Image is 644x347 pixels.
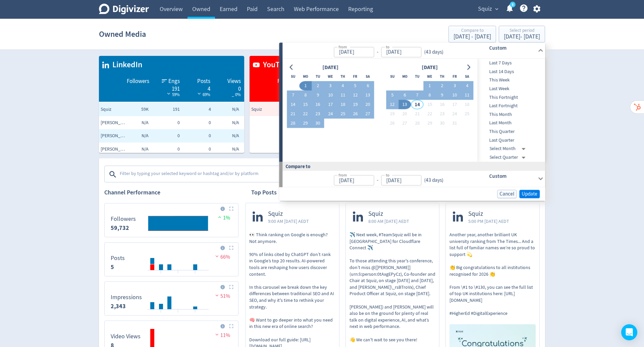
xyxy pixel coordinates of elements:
[478,110,544,119] div: This Month
[101,106,127,113] span: Squiz
[468,218,509,225] span: 5:00 PM [DATE] AEDT
[337,91,349,100] button: 11
[478,119,544,127] div: Last Month
[478,60,544,67] span: Last 7 Days
[299,81,312,91] button: 1
[436,81,448,91] button: 2
[127,77,149,85] span: Followers
[214,332,220,337] img: negative-performance.svg
[157,273,165,277] text: 08/10
[181,116,213,129] td: 0
[279,162,545,171] div: Compare to
[196,91,203,96] img: negative-performance-white.svg
[411,119,423,128] button: 28
[478,84,544,93] div: Last Week
[362,81,374,91] button: 6
[101,146,127,153] span: Nick Condon
[349,100,362,109] button: 19
[478,93,544,102] div: This Fortnight
[461,100,473,109] button: 18
[386,100,398,109] button: 12
[150,116,181,129] td: 0
[489,172,535,180] h6: Custom
[478,76,544,85] div: This Week
[464,63,473,72] button: Go to next month
[621,324,637,340] div: Open Intercom Messenger
[312,109,324,119] button: 23
[250,56,395,153] table: customized table
[101,133,127,139] span: Edward Braddock
[374,48,381,56] div: -
[165,91,172,96] img: negative-performance-white.svg
[398,119,411,128] button: 27
[436,72,448,81] th: Thursday
[227,77,241,85] span: Views
[119,103,150,116] td: 59K
[461,91,473,100] button: 11
[299,119,312,128] button: 29
[398,91,411,100] button: 6
[448,81,461,91] button: 3
[386,44,389,50] label: to
[478,127,544,136] div: This Quarter
[510,2,516,7] a: 5
[287,91,299,100] button: 7
[214,332,230,339] span: 11%
[181,103,213,116] td: 4
[165,92,180,97] span: 59%
[197,77,210,85] span: Posts
[111,254,125,262] dt: Posts
[299,100,312,109] button: 15
[119,116,150,129] td: N/A
[423,100,436,109] button: 15
[229,246,233,250] img: Placeholder
[217,85,241,90] div: 0
[213,129,244,143] td: N/A
[478,137,544,144] span: Last Quarter
[277,77,300,85] span: Followers
[411,109,423,119] button: 21
[448,26,496,42] button: Compare to[DATE] - [DATE]
[260,59,292,71] span: YouTube
[349,109,362,119] button: 26
[324,81,336,91] button: 3
[299,72,312,81] th: Monday
[324,100,336,109] button: 17
[338,44,347,50] label: from
[448,72,461,81] th: Friday
[448,100,461,109] button: 17
[504,28,540,34] div: Select period
[461,72,473,81] th: Saturday
[101,119,127,126] span: Anthony Nigro
[386,109,398,119] button: 19
[478,68,544,75] span: Last 14 Days
[478,102,544,110] div: Last Fortnight
[362,100,374,109] button: 20
[337,81,349,91] button: 4
[337,109,349,119] button: 25
[111,333,141,340] dt: Video Views
[478,59,544,162] nav: presets
[287,119,299,128] button: 28
[268,210,309,218] span: Squiz
[174,273,182,277] text: 10/10
[478,67,544,76] div: Last 14 Days
[338,172,347,178] label: from
[287,63,297,72] button: Go to previous month
[499,191,514,196] span: Cancel
[181,143,213,156] td: 0
[421,48,446,56] div: ( 43 days )
[476,4,500,14] button: Squiz
[104,188,238,197] h2: Channel Performance
[522,191,537,196] span: Update
[99,56,244,153] table: customized table
[229,285,233,289] img: Placeholder
[478,4,492,14] span: Squiz
[411,72,423,81] th: Tuesday
[468,210,509,218] span: Squiz
[111,224,129,232] strong: 59,732
[497,190,517,198] button: Cancel
[214,254,220,259] img: negative-performance.svg
[119,129,150,143] td: N/A
[478,94,544,101] span: This Fortnight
